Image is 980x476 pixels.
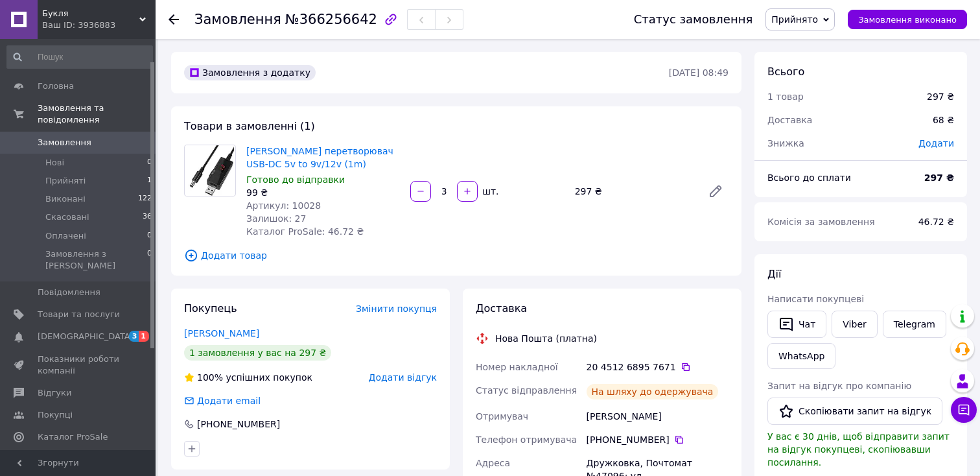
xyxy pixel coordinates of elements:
[183,394,262,407] div: Додати email
[285,12,377,27] span: №366256642
[196,418,281,431] div: [PHONE_NUMBER]
[194,12,281,27] span: Замовлення
[703,178,729,204] a: Редагувати
[6,45,153,69] input: Пошук
[45,230,86,242] span: Оплачені
[38,331,134,342] span: [DEMOGRAPHIC_DATA]
[476,411,528,422] span: Отримувач
[951,397,977,423] button: Чат з покупцем
[918,217,954,227] span: 46.72 ₴
[38,80,74,92] span: Головна
[634,13,753,26] div: Статус замовлення
[184,302,237,315] span: Покупець
[38,387,71,399] span: Відгуки
[186,145,235,196] img: Кабель перетворювач USB-DC 5v to 9v/12v (1m)
[476,362,558,372] span: Номер накладної
[38,137,91,149] span: Замовлення
[832,311,877,338] a: Viber
[848,10,967,29] button: Замовлення виконано
[476,434,577,445] span: Телефон отримувача
[38,409,73,421] span: Покупці
[169,13,179,26] div: Повернутися назад
[918,138,954,149] span: Додати
[246,146,393,169] a: [PERSON_NAME] перетворювач USB-DC 5v to 9v/12v (1m)
[147,157,152,169] span: 0
[45,248,147,272] span: Замовлення з [PERSON_NAME]
[924,173,954,183] b: 297 ₴
[584,405,731,428] div: [PERSON_NAME]
[927,90,954,103] div: 297 ₴
[38,353,120,377] span: Показники роботи компанії
[246,186,400,199] div: 99 ₴
[246,174,345,185] span: Готово до відправки
[45,175,86,187] span: Прийняті
[369,372,437,383] span: Додати відгук
[767,138,804,149] span: Знижка
[587,384,719,399] div: На шляху до одержувача
[767,381,911,391] span: Запит на відгук про компанію
[925,106,962,134] div: 68 ₴
[767,217,875,227] span: Комісія за замовлення
[767,294,864,304] span: Написати покупцеві
[45,193,86,205] span: Виконані
[197,372,223,383] span: 100%
[767,398,942,425] button: Скопіювати запит на відгук
[587,433,729,446] div: [PHONE_NUMBER]
[767,173,851,183] span: Всього до сплати
[147,248,152,272] span: 0
[883,311,946,338] a: Telegram
[246,226,364,237] span: Каталог ProSale: 46.72 ₴
[38,309,120,320] span: Товари та послуги
[138,193,152,205] span: 122
[129,331,139,342] span: 3
[139,331,149,342] span: 1
[476,302,527,315] span: Доставка
[184,248,729,263] span: Додати товар
[492,332,600,345] div: Нова Пошта (платна)
[184,328,259,339] a: [PERSON_NAME]
[143,211,152,223] span: 36
[767,115,812,125] span: Доставка
[42,8,139,19] span: Букля
[767,343,835,369] a: WhatsApp
[42,19,156,31] div: Ваш ID: 3936883
[771,14,818,25] span: Прийнято
[246,213,306,224] span: Залишок: 27
[767,65,804,78] span: Всього
[38,287,100,298] span: Повідомлення
[767,91,804,102] span: 1 товар
[184,120,315,132] span: Товари в замовленні (1)
[356,303,437,314] span: Змінити покупця
[767,311,826,338] button: Чат
[38,431,108,443] span: Каталог ProSale
[767,431,950,468] span: У вас є 30 днів, щоб відправити запит на відгук покупцеві, скопіювавши посилання.
[669,67,729,78] time: [DATE] 08:49
[587,361,729,374] div: 20 4512 6895 7671
[767,268,781,280] span: Дії
[246,200,321,211] span: Артикул: 10028
[476,385,577,396] span: Статус відправлення
[479,185,500,198] div: шт.
[570,182,697,200] div: 297 ₴
[147,230,152,242] span: 0
[147,175,152,187] span: 1
[476,458,510,468] span: Адреса
[45,157,64,169] span: Нові
[184,345,331,361] div: 1 замовлення у вас на 297 ₴
[184,371,312,384] div: успішних покупок
[196,394,262,407] div: Додати email
[858,15,957,25] span: Замовлення виконано
[38,102,156,126] span: Замовлення та повідомлення
[184,65,316,80] div: Замовлення з додатку
[45,211,89,223] span: Скасовані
